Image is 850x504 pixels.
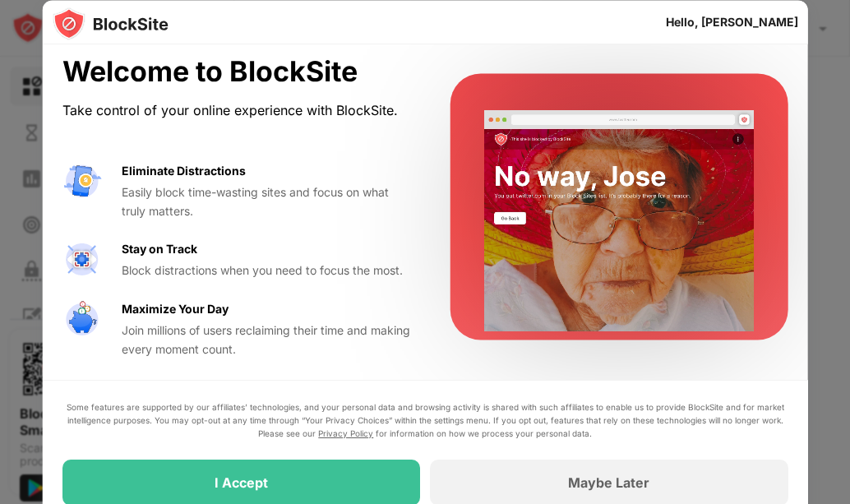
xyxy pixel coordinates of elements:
[62,99,411,123] div: Take control of your online experience with BlockSite.
[215,475,268,492] div: I Accept
[665,15,797,28] div: Hello, [PERSON_NAME]
[62,240,102,280] img: value-focus.svg
[122,183,411,220] div: Easily block time-wasting sites and focus on what truly matters.
[62,161,102,201] img: value-avoid-distractions.svg
[62,299,102,339] img: value-safe-time.svg
[122,299,229,317] div: Maximize Your Day
[62,401,788,441] div: Some features are supported by our affiliates’ technologies, and your personal data and browsing ...
[122,261,411,280] div: Block distractions when you need to focus the most.
[122,240,197,258] div: Stay on Track
[62,55,411,89] div: Welcome to BlockSite
[318,429,373,439] a: Privacy Policy
[122,161,246,179] div: Eliminate Distractions
[122,321,411,358] div: Join millions of users reclaiming their time and making every moment count.
[53,7,169,39] img: logo-blocksite.svg
[568,475,649,492] div: Maybe Later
